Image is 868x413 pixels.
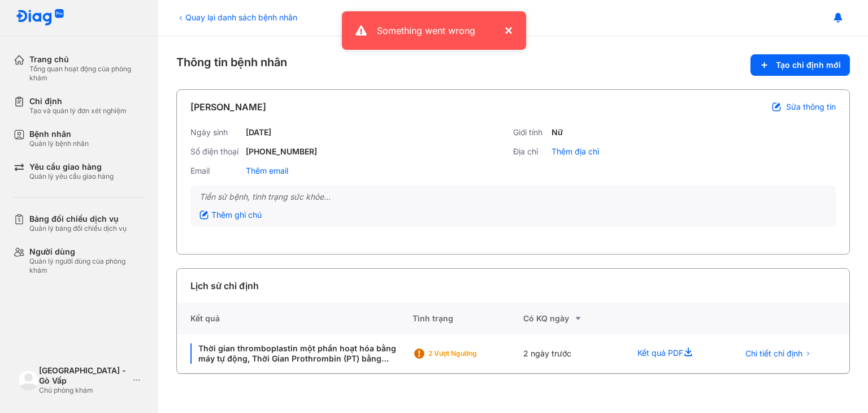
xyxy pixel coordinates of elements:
[739,345,818,362] button: Chi tiết chỉ định
[176,11,297,23] div: Quay lại danh sách bệnh nhân
[29,129,89,139] div: Bệnh nhân
[176,54,850,76] div: Thông tin bệnh nhân
[624,334,725,373] div: Kết quả PDF
[523,334,624,373] div: 2 ngày trước
[29,172,114,181] div: Quản lý yêu cầu giao hàng
[776,60,841,70] span: Tạo chỉ định mới
[29,247,145,257] div: Người dùng
[29,96,127,106] div: Chỉ định
[190,147,241,157] div: Số điện thoại
[29,106,127,115] div: Tạo và quản lý đơn xét nghiệm
[499,24,513,37] button: close
[750,54,850,76] button: Tạo chỉ định mới
[199,210,262,220] div: Thêm ghi chú
[246,147,317,157] div: [PHONE_NUMBER]
[413,303,523,334] div: Tình trạng
[190,127,241,137] div: Ngày sinh
[377,24,499,37] div: Something went wrong
[246,166,288,176] div: Thêm email
[745,349,802,359] span: Chi tiết chỉ định
[39,386,129,395] div: Chủ phòng khám
[29,54,145,64] div: Trang chủ
[513,147,547,157] div: Địa chỉ
[513,127,547,137] div: Giới tính
[190,100,266,114] div: [PERSON_NAME]
[18,370,39,391] img: logo
[428,349,519,358] div: 2 Vượt ngưỡng
[246,127,271,137] div: [DATE]
[190,279,259,292] div: Lịch sử chỉ định
[29,162,114,172] div: Yêu cầu giao hàng
[29,139,89,148] div: Quản lý bệnh nhân
[199,192,827,202] div: Tiền sử bệnh, tình trạng sức khỏe...
[29,257,145,275] div: Quản lý người dùng của phòng khám
[39,365,129,386] div: [GEOGRAPHIC_DATA] - Gò Vấp
[190,166,241,176] div: Email
[177,303,413,334] div: Kết quả
[523,312,624,325] div: Có KQ ngày
[786,102,836,112] span: Sửa thông tin
[190,343,399,364] div: Thời gian thromboplastin một phần hoạt hóa bằng máy tự động, Thời Gian Prothrombin (PT) bằng máy ...
[552,127,563,137] div: Nữ
[16,9,64,27] img: logo
[29,64,145,83] div: Tổng quan hoạt động của phòng khám
[29,214,127,224] div: Bảng đối chiếu dịch vụ
[552,147,599,157] div: Thêm địa chỉ
[29,224,127,233] div: Quản lý bảng đối chiếu dịch vụ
